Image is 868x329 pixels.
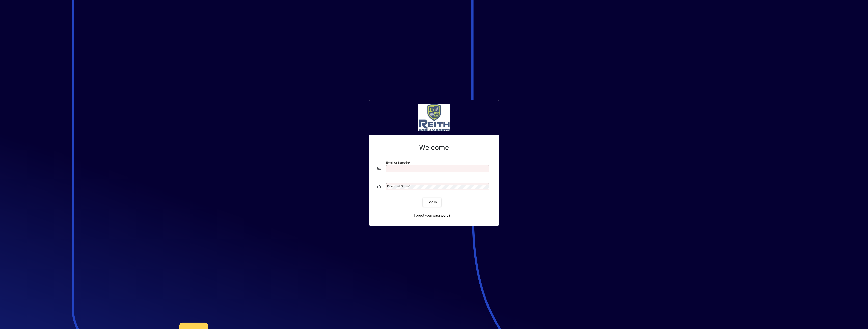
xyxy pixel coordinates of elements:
[387,184,409,188] mat-label: Password or Pin
[386,161,409,164] mat-label: Email or Barcode
[412,211,452,220] a: Forgot your password?
[423,198,441,207] button: Login
[377,143,491,152] h2: Welcome
[427,200,437,205] span: Login
[414,213,450,218] span: Forgot your password?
